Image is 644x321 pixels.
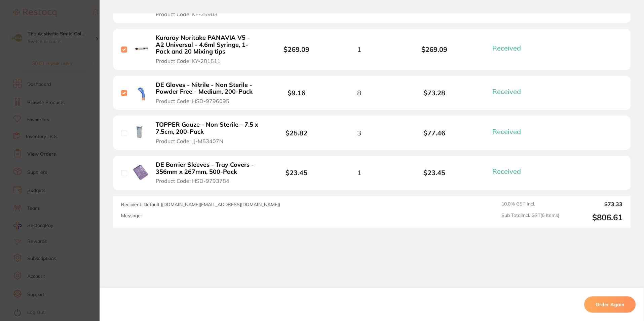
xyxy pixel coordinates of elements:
b: $23.45 [286,168,307,177]
button: DE Gloves - Nitrile - Non Sterile - Powder Free - Medium, 200-Pack Product Code: HSD-9796095 [154,81,262,105]
p: It has been 14 days since you have started your Restocq journey. We wanted to do a check in and s... [29,19,116,26]
b: DE Barrier Sleeves - Tray Covers - 356mm x 267mm, 500-Pack [156,161,260,175]
img: DE Gloves - Nitrile - Non Sterile - Powder Free - Medium, 200-Pack [132,84,149,100]
button: Received [490,87,529,96]
span: Received [492,127,521,136]
span: 10.0 % GST Incl. [501,201,559,207]
span: 3 [357,129,361,137]
button: Received [490,127,529,136]
span: Product Code: KY-281511 [156,58,221,64]
img: TOPPER Gauze - Non Sterile - 7.5 x 7.5cm, 200-Pack [132,124,149,140]
button: Received [490,44,529,52]
span: Product Code: JJ-M53407N [156,138,223,144]
b: $25.82 [286,129,307,137]
button: Received [490,167,529,175]
span: Product Code: HSD-9793784 [156,178,229,184]
span: Recipient: Default ( [DOMAIN_NAME][EMAIL_ADDRESS][DOMAIN_NAME] ) [121,201,280,207]
b: DE Gloves - Nitrile - Non Sterile - Powder Free - Medium, 200-Pack [156,82,260,95]
p: Message from Restocq, sent 5d ago [29,26,116,32]
b: Kuraray Noritake PANAVIA V5 - A2 Universal - 4.6ml Syringe, 1-Pack and 20 Mixing tips [156,34,260,55]
span: Received [492,44,521,52]
span: Product Code: HSD-9796095 [156,98,229,104]
div: message notification from Restocq, 5d ago. It has been 14 days since you have started your Restoc... [10,14,124,36]
b: $77.46 [397,129,472,137]
span: 1 [357,45,361,53]
button: DE Barrier Sleeves - Tray Covers - 356mm x 267mm, 500-Pack Product Code: HSD-9793784 [154,161,262,185]
span: Product Code: KE-25903 [156,11,218,17]
label: Message: [121,213,142,219]
img: Profile image for Restocq [15,20,26,31]
b: $23.45 [397,169,472,176]
b: $73.28 [397,89,472,97]
button: Kuraray Noritake PANAVIA V5 - A2 Universal - 4.6ml Syringe, 1-Pack and 20 Mixing tips Product Cod... [154,34,262,64]
b: $9.16 [288,89,305,97]
span: Sub Total Incl. GST ( 6 Items) [501,213,559,222]
span: 1 [357,169,361,176]
span: 8 [357,89,361,97]
output: $73.33 [565,201,622,207]
b: $269.09 [397,45,472,53]
button: Order Again [584,296,636,313]
b: $269.09 [283,45,309,54]
span: Received [492,87,521,96]
button: TOPPER Gauze - Non Sterile - 7.5 x 7.5cm, 200-Pack Product Code: JJ-M53407N [154,121,262,145]
output: $806.61 [565,213,622,222]
img: DE Barrier Sleeves - Tray Covers - 356mm x 267mm, 500-Pack [132,164,149,181]
img: Kuraray Noritake PANAVIA V5 - A2 Universal - 4.6ml Syringe, 1-Pack and 20 Mixing tips [132,40,149,57]
b: TOPPER Gauze - Non Sterile - 7.5 x 7.5cm, 200-Pack [156,121,260,135]
span: Received [492,167,521,175]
